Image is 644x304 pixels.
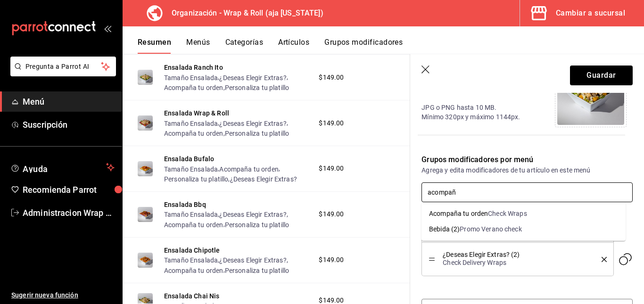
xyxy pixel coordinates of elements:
button: ¿Deseas Elegir Extras? [219,210,286,219]
span: Suscripción [23,118,115,131]
button: Ensalada Bbq [164,200,206,209]
span: $149.00 [319,209,344,219]
div: , , , [164,72,309,92]
span: Administracion Wrap N Roll [23,206,115,219]
button: ¿Deseas Elegir Extras? [219,73,286,82]
div: , , , [164,118,309,138]
button: Acompaña tu orden [219,164,279,174]
div: navigation tabs [138,38,644,54]
div: , , , [164,164,309,184]
button: Ensalada Bufalo [164,154,214,164]
button: Personaliza tu platillo [225,220,289,230]
button: open_drawer_menu [104,25,111,32]
button: Ensalada Chipotle [164,246,220,255]
button: Acompaña tu orden [164,266,223,275]
span: $149.00 [319,118,344,128]
button: Tamaño Ensalada [164,255,218,265]
span: $149.00 [319,255,344,265]
p: Grupos modificadores por menú [421,154,633,165]
span: Ayuda [23,162,102,173]
p: Check Delivery Wraps [443,258,587,267]
button: Personaliza tu platillo [164,174,228,184]
span: Pregunta a Parrot AI [25,62,101,72]
button: ¿Deseas Elegir Extras? [219,119,286,128]
div: Check Wraps [488,209,527,219]
button: Ensalada Chai Nis [164,291,220,301]
button: Personaliza tu platillo [225,83,289,92]
img: Preview [138,161,153,176]
p: Reemplaza la foto del artículo en este menú. JPG o PNG hasta 10 MB. Mínimo 320px y máximo 1144px. [421,74,538,122]
input: Elige un grupo modificador [421,182,633,202]
button: Categorías [225,38,264,54]
h3: Organización - Wrap & Roll (aja [US_STATE]) [164,8,323,19]
span: Menú [23,95,115,108]
button: Pregunta a Parrot AI [10,57,116,76]
button: Tamaño Ensalada [164,164,218,174]
button: Grupos modificadores [324,38,403,54]
div: Promo Verano check [460,224,521,234]
button: Tamaño Ensalada [164,119,218,128]
button: Ensalada Wrap & Roll [164,108,229,118]
img: Preview [138,70,153,85]
button: Ensalada Ranch Ito [164,63,223,72]
p: Agrega y edita modificadores de tu artículo en este menú [421,165,633,175]
div: Acompaña tu orden [429,209,488,219]
button: ¿Deseas Elegir Extras? [219,255,286,265]
button: Acompaña tu orden [164,83,223,92]
div: , , , [164,209,309,230]
img: Preview [138,115,153,131]
button: delete [595,257,607,262]
span: $149.00 [319,73,344,82]
a: Pregunta a Parrot AI [7,68,116,78]
button: Guardar [570,66,633,85]
button: Tamaño Ensalada [164,73,218,82]
span: $149.00 [319,164,344,173]
button: Tamaño Ensalada [164,210,218,219]
svg: Grupo modificador en esté menú [618,252,633,267]
div: Bebida (2) [429,224,460,234]
button: Menús [186,38,210,54]
button: Resumen [138,38,171,54]
span: Sugerir nueva función [11,290,115,300]
button: Personaliza tu platillo [225,266,289,275]
button: Artículos [278,38,309,54]
span: Recomienda Parrot [23,183,115,196]
img: Preview [138,253,153,268]
button: ¿Deseas Elegir Extras? [230,174,297,184]
img: Preview [138,207,153,222]
div: Cambiar a sucursal [556,7,625,20]
div: , , , [164,255,309,275]
button: Personaliza tu platillo [225,129,289,138]
button: Acompaña tu orden [164,129,223,138]
span: ¿Deseas Elegir Extras? (2) [443,251,587,258]
button: Acompaña tu orden [164,220,223,230]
